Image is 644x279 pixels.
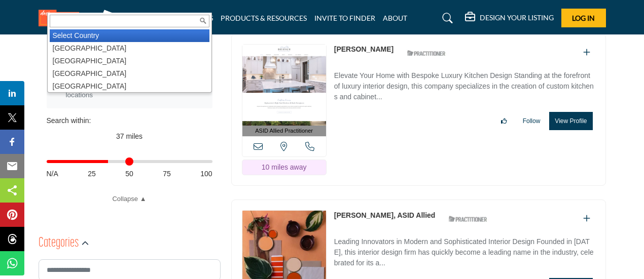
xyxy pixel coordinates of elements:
[334,230,595,270] a: Leading Innovators in Modern and Sophisticated Interior Design Founded in [DATE], this interior d...
[39,10,125,26] img: Site Logo
[50,67,209,80] li: [GEOGRAPHIC_DATA]
[445,213,490,225] img: ASID Qualified Practitioners Badge Icon
[334,44,393,55] p: Cheryl Pett
[480,13,554,22] h5: DESIGN YOUR LISTING
[47,169,58,179] span: N/A
[572,14,595,22] span: Log In
[50,42,209,55] li: [GEOGRAPHIC_DATA]
[334,45,393,53] a: [PERSON_NAME]
[39,234,79,253] h2: Categories
[116,132,142,140] span: 37 miles
[516,112,547,130] button: Follow
[125,169,133,179] span: 50
[549,112,592,130] button: View Profile
[334,70,595,104] p: Elevate Your Home with Bespoke Luxury Kitchen Design Standing at the forefront of luxury interior...
[334,64,595,104] a: Elevate Your Home with Bespoke Luxury Kitchen Design Standing at the forefront of luxury interior...
[47,115,212,126] div: Search within:
[561,9,606,27] button: Log In
[262,163,307,171] span: 10 miles away
[163,169,171,179] span: 75
[583,48,590,57] a: Add To List
[255,127,313,135] span: ASID Allied Practitioner
[314,14,375,22] a: INVITE TO FINDER
[88,169,96,179] span: 25
[47,194,212,204] a: Collapse ▲
[403,47,449,59] img: ASID Qualified Practitioners Badge Icon
[465,12,554,24] div: DESIGN YOUR LISTING
[334,211,436,219] a: [PERSON_NAME], ASID Allied
[221,14,307,22] a: PRODUCTS & RESOURCES
[242,45,326,126] img: Cheryl Pett
[50,55,209,67] li: [GEOGRAPHIC_DATA]
[334,236,595,270] p: Leading Innovators in Modern and Sophisticated Interior Design Founded in [DATE], this interior d...
[200,169,212,179] span: 100
[50,80,209,93] li: [GEOGRAPHIC_DATA]
[433,10,459,26] a: Search
[242,45,326,136] a: ASID Allied Practitioner
[583,214,590,223] a: Add To List
[50,15,209,27] input: Search Text
[50,29,209,42] li: Select Country
[334,210,436,221] p: Melinda Budd-Sullivan, ASID Allied
[494,112,514,130] button: Like listing
[383,14,407,22] a: ABOUT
